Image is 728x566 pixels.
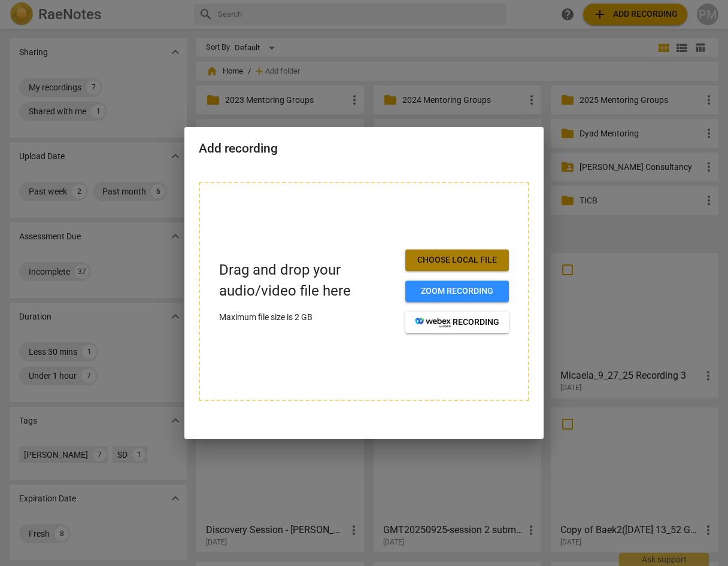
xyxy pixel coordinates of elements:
[405,312,509,333] button: recording
[219,311,396,324] p: Maximum file size is 2 GB
[405,249,509,271] button: Choose local file
[415,285,499,297] span: Zoom recording
[415,254,499,266] span: Choose local file
[405,281,509,302] button: Zoom recording
[415,317,499,328] span: recording
[219,260,396,302] p: Drag and drop your audio/video file here
[199,141,529,156] h2: Add recording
